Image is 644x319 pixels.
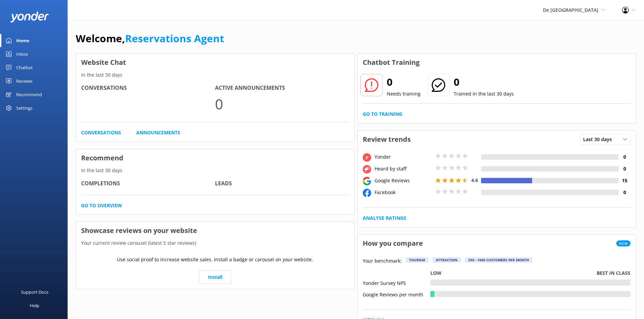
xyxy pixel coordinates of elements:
[619,177,630,184] h4: 15
[81,202,122,209] a: Go to overview
[358,54,425,71] h3: Chatbot Training
[543,7,598,13] span: De [GEOGRAPHIC_DATA]
[215,179,349,188] h4: Leads
[465,257,532,263] div: 250 - 1000 customers per month
[373,189,434,196] div: Facebook
[76,71,354,79] p: In the last 30 days
[215,84,349,92] h4: Active Announcements
[373,177,434,184] div: Google Reviews
[619,189,630,196] h4: 0
[619,165,630,172] h4: 0
[358,131,416,148] h3: Review trends
[76,239,354,247] p: Your current review carousel (latest 5 star reviews)
[76,30,224,47] h1: Welcome,
[16,101,32,115] div: Settings
[363,291,430,297] div: Google Reviews per month
[81,129,121,136] a: Conversations
[387,90,421,98] p: Needs training
[616,240,630,246] span: New
[16,74,32,88] div: Reviews
[16,88,42,101] div: Recommend
[363,280,430,286] div: Yonder Survey NPS
[387,74,421,90] h2: 0
[16,61,33,74] div: Chatbot
[358,235,428,252] h3: How you compare
[432,257,461,263] div: Attraction
[76,149,354,167] h3: Recommend
[10,11,49,23] img: yonder-white-logo.png
[471,177,478,183] span: 4.6
[373,165,434,172] div: Heard by staff
[30,299,39,312] div: Help
[406,257,428,263] div: Tourism
[81,84,215,92] h4: Conversations
[597,269,630,277] p: Best in class
[125,31,224,45] a: Reservations Agent
[430,269,442,277] p: Low
[16,34,29,47] div: Home
[363,214,406,222] a: Analyse Ratings
[76,167,354,174] p: In the last 30 days
[199,270,231,284] a: Install
[619,153,630,161] h4: 0
[454,74,514,90] h2: 0
[21,285,48,299] div: Support Docs
[16,47,28,61] div: Inbox
[136,129,180,136] a: Announcements
[117,256,313,263] p: Use social proof to increase website sales. Install a badge or carousel on your website.
[373,153,434,161] div: Yonder
[454,90,514,98] p: Trained in the last 30 days
[215,92,349,115] p: 0
[76,222,354,239] h3: Showcase reviews on your website
[363,257,402,265] p: Your benchmark:
[81,179,215,188] h4: Completions
[363,110,402,118] a: Go to Training
[76,54,354,71] h3: Website Chat
[583,136,616,143] span: Last 30 days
